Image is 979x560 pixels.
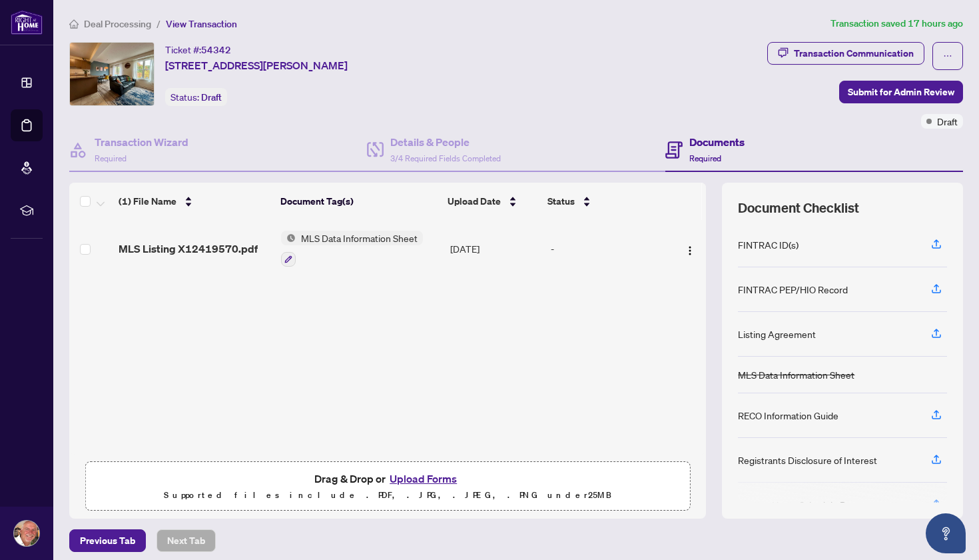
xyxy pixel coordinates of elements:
div: MLS Data Information Sheet [738,367,854,382]
img: logo [11,10,43,35]
img: IMG-X12419570_1.jpg [70,43,154,105]
span: Required [95,153,127,163]
button: Open asap [926,513,966,553]
div: FINTRAC ID(s) [738,237,799,252]
span: 54342 [201,44,231,56]
span: (1) File Name [119,194,176,209]
span: MLS Data Information Sheet [296,231,423,245]
th: Upload Date [442,183,542,220]
div: RECO Information Guide [738,408,838,423]
span: Previous Tab [80,530,135,551]
button: Next Tab [157,529,216,552]
img: Logo [685,245,695,256]
span: MLS Listing X12419570.pdf [119,241,258,257]
span: Status [547,194,575,209]
div: Listing Agreement [738,327,816,341]
span: ellipsis [943,51,952,61]
th: Document Tag(s) [275,183,443,220]
div: Transaction Communication [794,43,914,64]
span: Drag & Drop orUpload FormsSupported files include .PDF, .JPG, .JPEG, .PNG under25MB [86,462,689,511]
span: Deal Processing [84,18,151,30]
th: Status [542,183,667,220]
td: [DATE] [445,220,545,277]
span: 3/4 Required Fields Completed [390,153,501,163]
div: Ticket #: [165,42,231,57]
span: View Transaction [166,18,237,30]
button: Previous Tab [69,529,146,552]
h4: Transaction Wizard [95,134,188,150]
img: Profile Icon [14,521,39,546]
li: / [157,16,161,31]
button: Status IconMLS Data Information Sheet [281,231,423,267]
p: Supported files include .PDF, .JPG, .JPEG, .PNG under 25 MB [94,487,681,503]
span: Draft [937,114,958,129]
span: home [69,19,79,29]
span: Upload Date [448,194,501,209]
h4: Documents [689,134,745,150]
button: Logo [679,238,701,259]
h4: Details & People [390,134,501,150]
button: Submit for Admin Review [839,81,963,103]
div: FINTRAC PEP/HIO Record [738,282,848,297]
span: Drag & Drop or [314,470,461,487]
div: - [551,241,665,256]
img: Status Icon [281,231,296,245]
button: Transaction Communication [767,42,924,65]
span: [STREET_ADDRESS][PERSON_NAME] [165,57,348,73]
span: Required [689,153,721,163]
div: Registrants Disclosure of Interest [738,453,877,467]
div: Status: [165,88,227,106]
th: (1) File Name [113,183,275,220]
span: Submit for Admin Review [848,81,954,103]
span: Draft [201,91,222,103]
span: Document Checklist [738,199,859,217]
button: Upload Forms [386,470,461,487]
article: Transaction saved 17 hours ago [830,16,963,31]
